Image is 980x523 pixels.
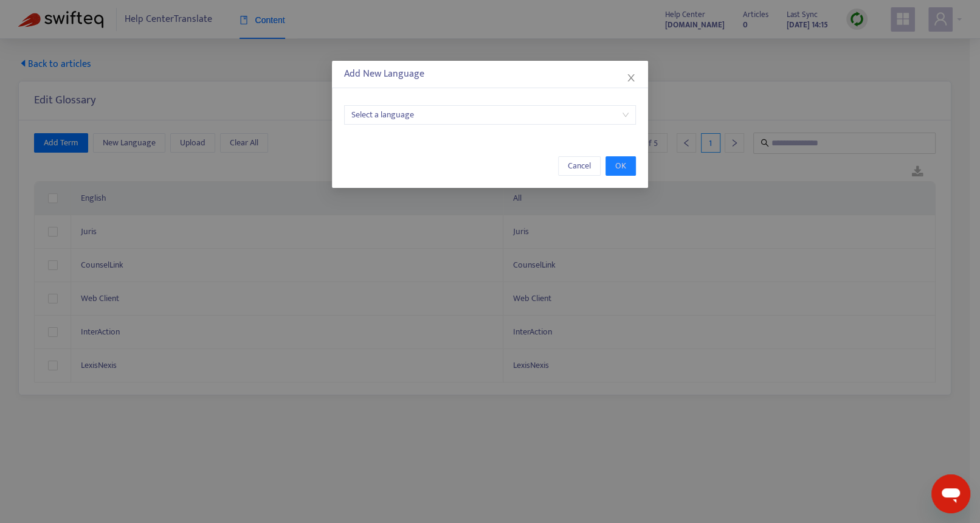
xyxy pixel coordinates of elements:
button: OK [606,156,636,176]
iframe: Button to launch messaging window [931,474,970,513]
button: Cancel [558,156,601,176]
div: Add New Language [344,67,636,81]
button: Close [624,71,638,85]
span: close [626,73,636,83]
span: Cancel [568,159,591,173]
